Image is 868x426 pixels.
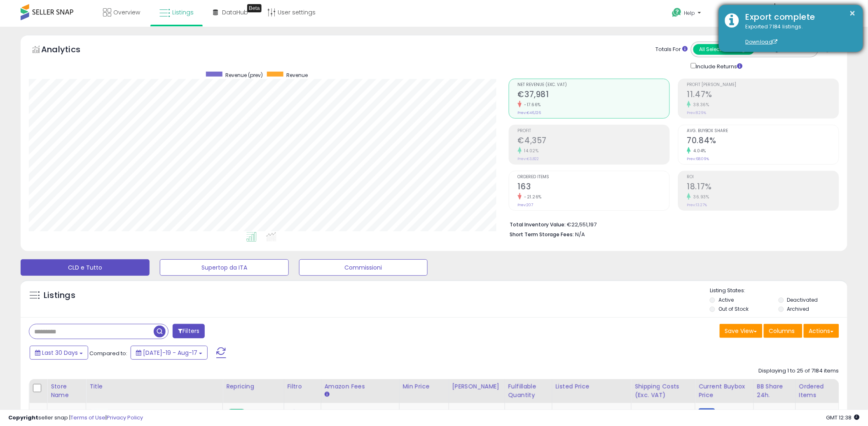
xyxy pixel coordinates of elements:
[325,382,396,391] div: Amazon Fees
[288,382,318,391] div: Filtro
[107,414,143,421] a: Privacy Policy
[720,324,763,338] button: Save View
[518,110,541,115] small: Prev: €46,126
[225,72,263,79] span: Revenue (prev)
[288,409,297,417] a: N/A
[70,414,105,421] a: Terms of Use
[804,324,839,338] button: Actions
[284,379,321,403] th: CSV column name: cust_attr_1_Filtro
[51,382,82,400] div: Store Name
[8,414,143,422] div: seller snap | |
[769,327,795,335] span: Columns
[518,90,669,101] h2: €37,981
[89,349,127,357] span: Compared to:
[684,9,695,16] span: Help
[518,129,669,133] span: Profit
[764,324,802,338] button: Columns
[403,382,445,391] div: Min Price
[699,382,750,400] div: Current Buybox Price
[91,409,108,426] img: 51fPjbYUpWL._SL40_.jpg
[687,136,839,147] h2: 70.84%
[247,4,262,12] div: Tooltip anchor
[849,8,856,19] button: ×
[508,382,549,400] div: Fulfillable Quantity
[222,8,248,16] span: DataHub
[717,409,734,417] span: 160.96
[691,148,707,154] small: 4.04%
[403,409,419,417] a: 188.83
[687,90,839,101] h2: 11.47%
[687,129,839,133] span: Avg. Buybox Share
[687,110,707,115] small: Prev: 8.29%
[21,259,150,276] button: CLD e Tutto
[687,175,839,179] span: ROI
[799,409,839,417] div: 0
[746,38,778,45] a: Download
[718,305,749,312] label: Out of Stock
[826,414,860,421] span: 2025-09-17 12:38 GMT
[635,382,692,400] div: Shipping Costs (Exc. VAT)
[522,102,541,108] small: -17.66%
[518,136,669,147] h2: €4,357
[44,290,75,301] h5: Listings
[8,414,38,421] strong: Copyright
[518,83,669,87] span: Net Revenue (Exc. VAT)
[691,102,709,108] small: 38.36%
[42,349,78,357] span: Last 30 Days
[576,230,585,238] span: N/A
[799,382,835,400] div: Ordered Items
[710,287,847,295] p: Listing States:
[113,8,140,16] span: Overview
[739,11,857,23] div: Export complete
[143,349,197,357] span: [DATE]-19 - Aug-17
[739,23,857,46] div: Exported 7184 listings.
[693,44,755,55] button: All Selected Listings
[687,203,707,207] small: Prev: 13.27%
[718,296,734,303] label: Active
[656,46,688,54] div: Totals For
[687,83,839,87] span: Profit [PERSON_NAME]
[325,409,393,417] div: 13%
[131,346,208,360] button: [DATE]-19 - Aug-17
[518,203,533,207] small: Prev: 207
[452,409,470,417] a: 194.40
[173,324,205,338] button: Filters
[518,156,539,161] small: Prev: €3,822
[759,367,839,375] div: Displaying 1 to 25 of 7184 items
[299,259,428,276] button: Commissioni
[757,409,789,417] div: 0%
[226,382,280,391] div: Repricing
[787,296,818,303] label: Deactivated
[672,7,682,18] i: Get Help
[30,346,88,360] button: Last 30 Days
[666,1,709,27] a: Help
[325,391,330,398] small: Amazon Fees.
[41,44,96,57] h5: Analytics
[51,409,80,424] div: Water Pumps FR
[518,182,669,193] h2: 163
[522,148,539,154] small: 14.02%
[160,259,289,276] button: Supertop da ITA
[518,175,669,179] span: Ordered Items
[510,219,833,229] li: €22,551,197
[556,382,628,391] div: Listed Price
[510,221,566,228] b: Total Inventory Value:
[687,182,839,193] h2: 18.17%
[687,156,709,161] small: Prev: 68.09%
[699,408,715,417] small: FBM
[286,72,308,79] span: Revenue
[510,231,574,238] b: Short Term Storage Fees:
[691,194,709,200] small: 36.93%
[787,305,810,312] label: Archived
[452,382,501,391] div: [PERSON_NAME]
[685,61,753,70] div: Include Returns
[757,382,792,400] div: BB Share 24h.
[172,8,194,16] span: Listings
[508,409,546,417] div: 1
[556,409,625,417] div: €188.83
[89,382,219,391] div: Title
[556,409,593,417] b: Listed Price:
[635,409,689,417] div: 0.00
[522,194,542,200] small: -21.26%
